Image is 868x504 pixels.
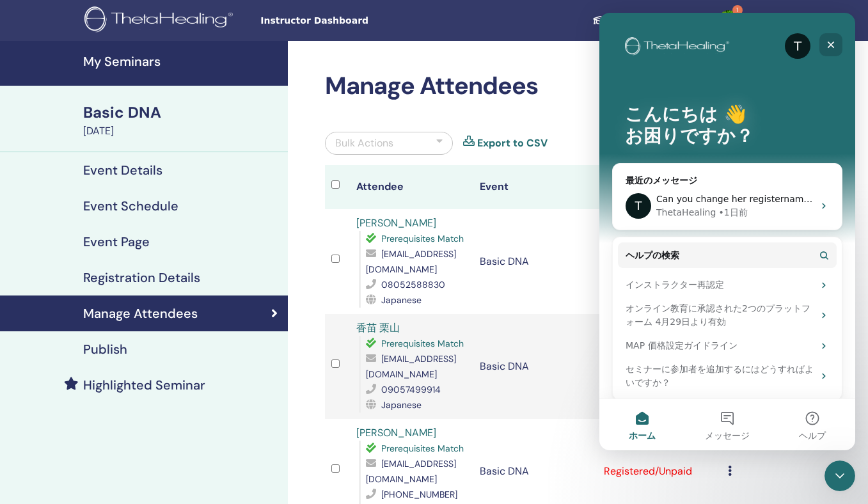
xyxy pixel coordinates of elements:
span: Prerequisites Match [381,338,464,349]
div: • 1日前 [119,193,148,207]
div: オンライン教育に承認された2つのプラットフォーム 4月29日より有効 [26,289,214,316]
span: Can you change her registername as below; [EMAIL_ADDRESS][DOMAIN_NAME], 香苗栗山 to [PERSON_NAME], th... [57,181,587,191]
td: Basic DNA [473,209,597,314]
button: メッセージ [85,386,170,437]
th: Attendee [350,165,474,209]
div: Basic DNA [83,102,280,123]
div: [DATE] [83,123,280,139]
span: [PHONE_NUMBER] [381,489,457,500]
h4: Manage Attendees [83,306,198,321]
div: Bulk Actions [335,136,393,151]
div: インストラクター再認定 [26,265,214,279]
h2: Manage Attendees [325,72,746,101]
h4: Event Page [83,234,150,249]
img: logo.png [84,6,237,35]
td: Basic DNA [473,314,597,419]
div: インストラクター再認定 [19,260,237,284]
a: 香苗 栗山 [356,321,400,335]
h4: Publish [83,342,127,357]
div: MAP 価格設定ガイドライン [19,321,237,345]
iframe: Intercom live chat [599,13,855,450]
h4: Registration Details [83,270,200,285]
span: ホーム [29,418,56,427]
th: Status [597,165,722,209]
button: ヘルプの検索 [19,230,237,255]
span: [EMAIL_ADDRESS][DOMAIN_NAME] [366,248,456,275]
iframe: Intercom live chat [825,461,855,491]
div: クローズ [220,20,243,43]
span: ヘルプの検索 [26,236,80,249]
img: default.jpg [718,10,739,31]
h4: My Seminars [83,54,280,69]
span: Japanese [381,294,422,306]
span: 09057499914 [381,384,441,395]
span: メッセージ [106,418,150,427]
div: セミナーに参加者を追加するにはどうすればよいですか？ [26,350,214,377]
span: [EMAIL_ADDRESS][DOMAIN_NAME] [366,353,456,380]
h4: Highlighted Seminar [83,377,205,393]
div: セミナーに参加者を追加するにはどうすればよいですか？ [19,345,237,382]
span: Prerequisites Match [381,233,464,244]
img: graduation-cap-white.svg [592,15,608,26]
div: ThetaHealing [57,193,116,207]
th: Event [473,165,597,209]
div: MAP 価格設定ガイドライン [26,326,214,340]
a: Student Dashboard [582,9,708,33]
span: Japanese [381,399,422,411]
h4: Event Details [83,162,162,178]
a: Basic DNA[DATE] [75,102,288,139]
span: [EMAIL_ADDRESS][DOMAIN_NAME] [366,458,456,485]
span: Prerequisites Match [381,443,464,454]
button: ヘルプ [171,386,256,437]
a: [PERSON_NAME] [356,216,436,230]
a: [PERSON_NAME] [356,426,436,439]
span: ヘルプ [200,418,226,427]
span: 1 [732,5,743,15]
span: Instructor Dashboard [260,14,452,28]
a: Export to CSV [477,136,548,151]
span: 08052588830 [381,279,445,290]
div: オンライン教育に承認された2つのプラットフォーム 4月29日より有効 [19,284,237,321]
h4: Event Schedule [83,198,178,214]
